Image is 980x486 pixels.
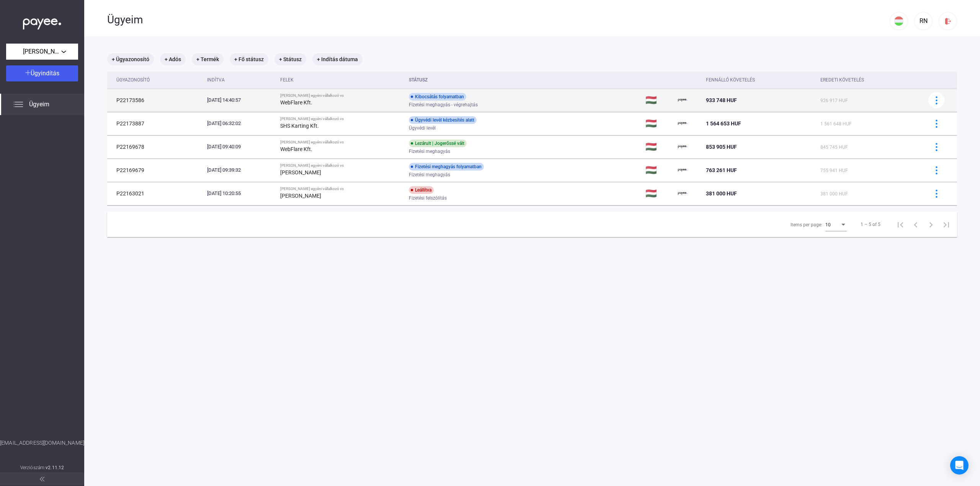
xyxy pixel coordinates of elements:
td: 🇭🇺 [642,135,675,158]
img: payee-logo [678,189,687,198]
strong: WebFlare Kft. [280,99,312,106]
mat-chip: + Ügyazonosító [107,53,154,65]
div: Fizetési meghagyás folyamatban [409,163,484,171]
div: 1 – 5 of 5 [861,220,880,229]
div: Open Intercom Messenger [950,456,969,475]
span: [PERSON_NAME] egyéni vállalkozó [23,47,61,56]
mat-chip: + Státusz [274,53,306,65]
button: HU [890,12,908,30]
div: Indítva [207,75,274,85]
img: payee-logo [678,166,687,175]
div: Indítva [207,75,225,85]
div: [PERSON_NAME] egyéni vállalkozó vs [280,187,403,191]
button: more-blue [928,185,944,202]
div: [DATE] 10:20:55 [207,190,274,197]
div: [PERSON_NAME] egyéni vállalkozó vs [280,93,403,98]
mat-chip: + Indítás dátuma [312,53,363,65]
img: white-payee-white-dot.svg [23,14,61,30]
div: [PERSON_NAME] egyéni vállalkozó vs [280,163,403,168]
span: 381 000 HUF [706,190,737,197]
div: Fennálló követelés [706,75,814,85]
img: HU [894,16,903,26]
img: payee-logo [678,142,687,151]
span: 755 941 HUF [820,168,848,173]
strong: SHS Karting Kft. [280,123,319,129]
span: 381 000 HUF [820,191,848,197]
td: P22169678 [107,135,204,158]
div: Felek [280,75,294,85]
div: [DATE] 14:40:57 [207,96,274,104]
div: Fennálló követelés [706,75,755,85]
span: Fizetési felszólítás [409,193,447,203]
button: Last page [939,217,954,232]
span: 933 748 HUF [706,97,737,103]
button: more-blue [928,115,944,132]
div: Leállítva [409,186,434,194]
div: Felek [280,75,403,85]
strong: [PERSON_NAME] [280,169,321,176]
div: Ügyazonosító [116,75,150,85]
td: P22173887 [107,112,204,135]
td: P22173586 [107,89,204,112]
div: Lezárult | Jogerőssé vált [409,140,467,147]
div: Kibocsátás folyamatban [409,93,466,101]
div: Ügyazonosító [116,75,201,85]
button: more-blue [928,162,944,178]
img: more-blue [933,166,941,174]
mat-chip: + Adós [160,53,186,65]
img: plus-white.svg [25,70,31,75]
td: 🇭🇺 [642,112,675,135]
div: Items per page: [791,220,822,229]
button: [PERSON_NAME] egyéni vállalkozó [6,44,78,60]
span: Ügyvédi levél [409,124,436,133]
button: Ügyindítás [6,65,78,81]
button: Next page [923,217,939,232]
button: First page [893,217,908,232]
span: Ügyeim [29,100,49,109]
button: more-blue [928,92,944,108]
mat-select: Items per page: [825,220,847,229]
img: more-blue [933,96,941,104]
mat-chip: + Fő státusz [230,53,268,65]
span: 845 745 HUF [820,145,848,150]
th: Státusz [406,72,642,89]
span: 853 905 HUF [706,144,737,150]
div: Eredeti követelés [820,75,864,85]
img: more-blue [933,143,941,151]
div: Ügyeim [107,13,890,26]
td: P22169679 [107,159,204,182]
img: more-blue [933,120,941,128]
button: Previous page [908,217,923,232]
div: [DATE] 09:40:09 [207,143,274,151]
button: RN [914,12,933,30]
span: 1 564 653 HUF [706,120,741,127]
span: 10 [825,222,831,228]
mat-chip: + Termék [192,53,224,65]
td: 🇭🇺 [642,89,675,112]
td: P22163021 [107,182,204,205]
span: 763 261 HUF [706,167,737,173]
div: [DATE] 06:32:02 [207,120,274,127]
img: more-blue [933,190,941,198]
img: list.svg [14,100,23,109]
img: arrow-double-left-grey.svg [40,477,44,481]
span: Fizetési meghagyás [409,147,450,156]
span: Fizetési meghagyás [409,170,450,179]
img: payee-logo [678,96,687,105]
div: Ügyvédi levél kézbesítés alatt [409,116,477,124]
td: 🇭🇺 [642,159,675,182]
span: Fizetési meghagyás - végrehajtás [409,100,478,109]
span: 1 561 648 HUF [820,121,852,127]
img: payee-logo [678,119,687,128]
strong: [PERSON_NAME] [280,193,321,199]
td: 🇭🇺 [642,182,675,205]
button: logout-red [939,12,957,30]
span: 926 917 HUF [820,98,848,103]
div: RN [917,16,930,26]
img: logout-red [944,17,952,25]
button: more-blue [928,139,944,155]
strong: v2.11.12 [46,465,64,470]
span: Ügyindítás [31,70,59,77]
strong: WebFlare Kft. [280,146,312,152]
div: [DATE] 09:39:32 [207,166,274,174]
